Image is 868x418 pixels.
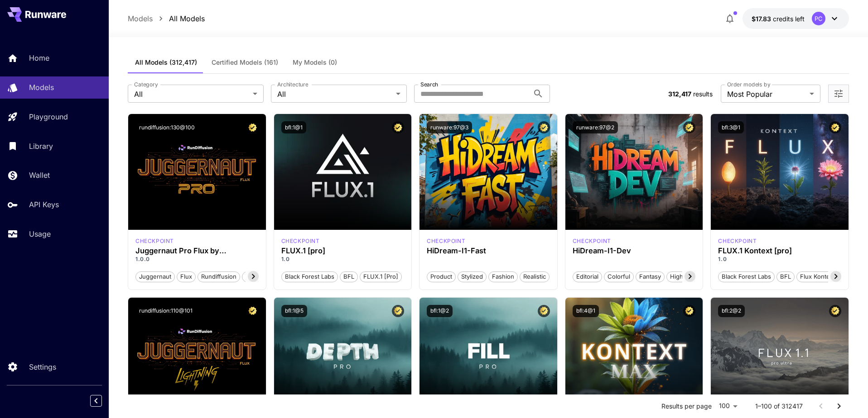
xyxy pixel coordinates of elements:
[212,58,278,66] span: Certified Models (161)
[573,237,611,245] p: checkpoint
[282,272,338,281] span: Black Forest Labs
[573,121,618,133] button: runware:97@2
[169,13,205,24] a: All Models
[604,272,633,281] span: Colorful
[29,361,56,372] p: Settings
[661,402,712,411] p: Results per page
[293,58,337,66] span: My Models (0)
[718,121,744,133] button: bfl:3@1
[97,393,109,409] div: Collapse sidebar
[718,271,775,282] button: Black Forest Labs
[719,272,774,281] span: Black Forest Labs
[277,81,308,88] label: Architecture
[281,247,405,255] h3: FLUX.1 [pro]
[718,237,757,245] div: FLUX.1 Kontext [pro]
[520,272,549,281] span: Realistic
[136,272,174,281] span: juggernaut
[520,271,550,282] button: Realistic
[29,82,54,93] p: Models
[573,271,602,282] button: Editorial
[135,237,174,245] p: checkpoint
[427,237,465,245] p: checkpoint
[458,271,487,282] button: Stylized
[246,305,259,317] button: Certified Model – Vetted for best performance and includes a commercial license.
[135,237,174,245] div: FLUX.1 D
[604,271,634,282] button: Colorful
[668,90,691,98] span: 312,417
[246,121,259,133] button: Certified Model – Vetted for best performance and includes a commercial license.
[667,272,704,281] span: High Detail
[134,81,158,88] label: Category
[718,305,745,317] button: bfl:2@2
[360,272,401,281] span: FLUX.1 [pro]
[573,237,611,245] div: HiDream Dev
[392,121,404,133] button: Certified Model – Vetted for best performance and includes a commercial license.
[29,228,51,239] p: Usage
[427,272,455,281] span: Product
[392,305,404,317] button: Certified Model – Vetted for best performance and includes a commercial license.
[135,271,175,282] button: juggernaut
[573,247,696,255] h3: HiDream-I1-Dev
[777,272,794,281] span: BFL
[128,13,205,24] nav: breadcrumb
[29,141,53,152] p: Library
[796,271,839,282] button: Flux Kontext
[666,271,704,282] button: High Detail
[727,89,806,100] span: Most Popular
[135,121,198,133] button: rundiffusion:130@100
[812,12,825,25] div: PC
[281,305,307,317] button: bfl:1@5
[797,272,838,281] span: Flux Kontext
[727,81,770,88] label: Order models by
[135,255,259,263] p: 1.0.0
[360,271,402,282] button: FLUX.1 [pro]
[829,121,841,133] button: Certified Model – Vetted for best performance and includes a commercial license.
[573,272,602,281] span: Editorial
[281,271,338,282] button: Black Forest Labs
[242,271,259,282] button: pro
[773,15,805,23] span: credits left
[776,271,795,282] button: BFL
[718,247,841,255] div: FLUX.1 Kontext [pro]
[693,90,713,98] span: results
[135,247,259,255] div: Juggernaut Pro Flux by RunDiffusion
[718,255,841,263] p: 1.0
[281,255,405,263] p: 1.0
[281,237,320,245] p: checkpoint
[752,14,805,24] div: $17.8324
[281,237,320,245] div: fluxpro
[538,305,550,317] button: Certified Model – Vetted for best performance and includes a commercial license.
[420,81,438,88] label: Search
[29,199,59,210] p: API Keys
[427,247,550,255] h3: HiDream-I1-Fast
[743,8,849,29] button: $17.8324PC
[718,237,757,245] p: checkpoint
[488,271,518,282] button: Fashion
[177,272,195,281] span: flux
[830,397,848,415] button: Go to next page
[281,121,306,133] button: bfl:1@1
[135,305,196,317] button: rundiffusion:110@101
[340,272,357,281] span: BFL
[829,305,841,317] button: Certified Model – Vetted for best performance and includes a commercial license.
[277,89,392,100] span: All
[752,15,773,23] span: $17.83
[683,121,695,133] button: Certified Model – Vetted for best performance and includes a commercial license.
[538,121,550,133] button: Certified Model – Vetted for best performance and includes a commercial license.
[489,272,517,281] span: Fashion
[198,272,240,281] span: rundiffusion
[29,170,50,180] p: Wallet
[427,237,465,245] div: HiDream Fast
[458,272,486,281] span: Stylized
[242,272,258,281] span: pro
[29,111,68,122] p: Playground
[755,402,803,411] p: 1–100 of 312417
[90,395,102,407] button: Collapse sidebar
[427,121,472,133] button: runware:97@3
[636,272,664,281] span: Fantasy
[683,305,695,317] button: Certified Model – Vetted for best performance and includes a commercial license.
[128,13,153,24] a: Models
